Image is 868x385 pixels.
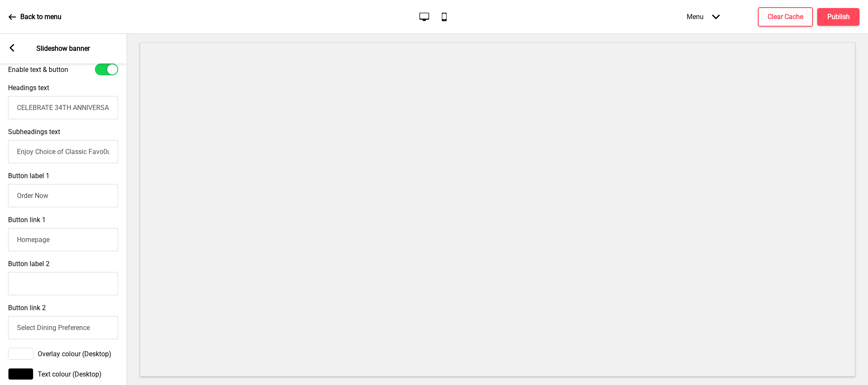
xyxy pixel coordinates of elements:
[678,4,728,29] div: Menu
[8,172,50,180] label: Button label 1
[8,228,118,251] input: Paste a link or search
[38,370,102,378] span: Text colour (Desktop)
[8,348,118,360] div: Overlay colour (Desktop)
[8,260,50,268] label: Button label 2
[758,7,813,27] button: Clear Cache
[8,216,46,224] label: Button link 1
[8,368,118,380] div: Text colour (Desktop)
[8,128,60,136] label: Subheadings text
[827,12,850,22] h4: Publish
[20,12,61,22] p: Back to menu
[8,84,49,92] label: Headings text
[8,5,61,28] a: Back to menu
[8,66,68,74] label: Enable text & button
[38,350,111,358] span: Overlay colour (Desktop)
[8,304,46,312] label: Button link 2
[768,12,803,22] h4: Clear Cache
[817,8,860,26] button: Publish
[8,316,118,339] input: Paste a link or search
[36,44,90,53] p: Slideshow banner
